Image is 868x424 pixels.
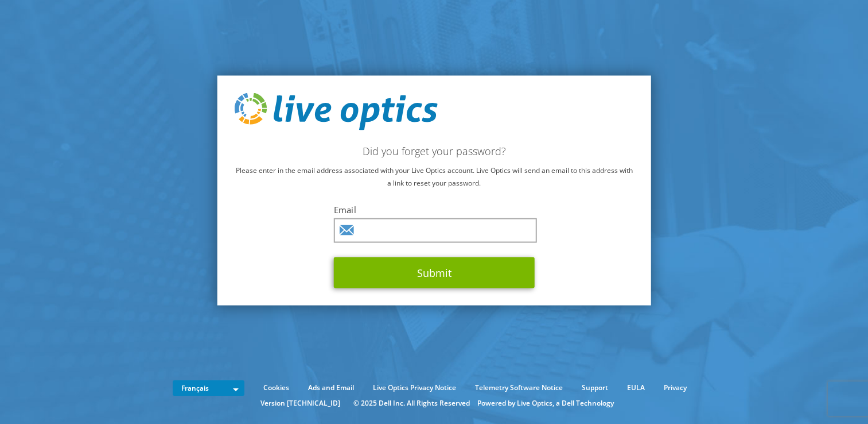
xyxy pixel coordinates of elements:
li: Version [TECHNICAL_ID] [255,397,346,410]
li: © 2025 Dell Inc. All Rights Reserved [348,397,476,410]
a: Privacy [655,381,695,394]
li: Powered by Live Optics, a Dell Technology [477,397,614,410]
a: Cookies [255,381,298,394]
label: Email [334,204,535,215]
a: Telemetry Software Notice [466,381,571,394]
h2: Did you forget your password? [234,145,634,157]
p: Please enter in the email address associated with your Live Optics account. Live Optics will send... [234,164,634,190]
a: Live Optics Privacy Notice [364,381,465,394]
img: live_optics_svg.svg [234,92,437,130]
a: Support [573,381,617,394]
button: Submit [334,257,535,288]
a: EULA [618,381,653,394]
a: Ads and Email [299,381,363,394]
